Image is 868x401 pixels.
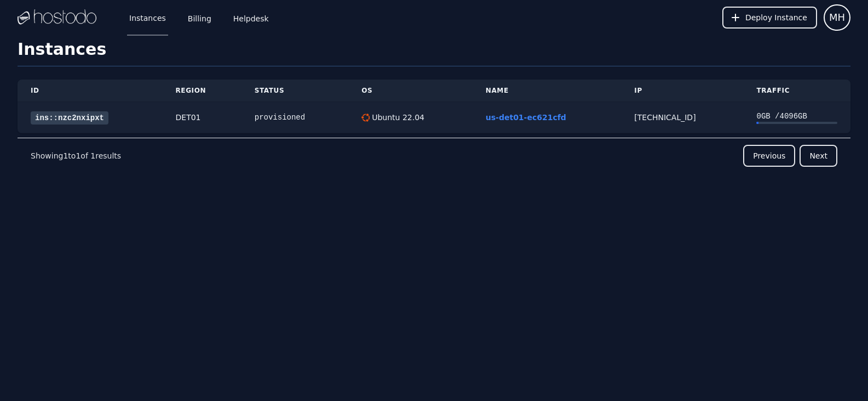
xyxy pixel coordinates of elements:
[176,112,228,123] div: DET01
[743,80,850,102] th: Traffic
[242,80,348,102] th: Status
[18,80,163,102] th: ID
[722,7,817,29] button: Deploy Instance
[634,112,730,123] div: [TECHNICAL_ID]
[486,113,566,122] a: us-det01-ec621cfd
[76,151,81,160] span: 1
[31,111,108,125] a: ins::nzc2nxipxt
[473,80,622,102] th: Name
[31,150,121,161] p: Showing to of results
[255,112,335,123] div: provisioned
[361,114,370,122] img: Ubuntu 22.04
[18,39,850,66] h1: Instances
[63,151,68,160] span: 1
[18,138,850,173] nav: Pagination
[163,80,242,102] th: Region
[756,111,837,122] div: 0 GB / 4096 GB
[621,80,743,102] th: IP
[743,145,795,167] button: Previous
[829,10,845,25] span: MH
[370,112,424,123] div: Ubuntu 22.04
[348,80,473,102] th: OS
[824,4,850,31] button: User menu
[18,9,96,26] img: Logo
[800,145,837,167] button: Next
[90,151,95,160] span: 1
[745,12,807,23] span: Deploy Instance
